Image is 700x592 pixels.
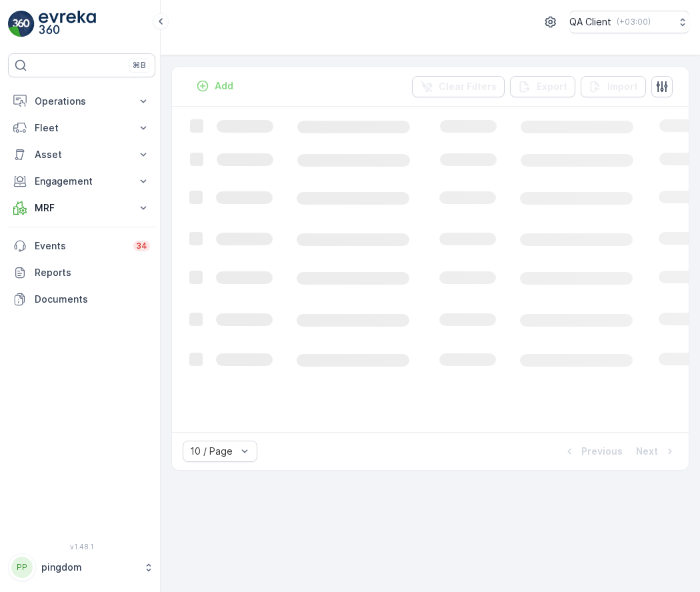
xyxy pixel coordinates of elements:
[191,78,239,94] button: Add
[439,80,497,93] p: Clear Filters
[11,557,33,578] div: PP
[35,95,129,108] p: Operations
[8,259,155,286] a: Reports
[8,168,155,195] button: Engagement
[8,141,155,168] button: Asset
[35,201,129,215] p: MRF
[41,561,137,574] p: pingdom
[8,543,155,551] span: v 1.48.1
[8,286,155,313] a: Documents
[35,121,129,135] p: Fleet
[8,233,155,259] a: Events34
[537,80,567,93] p: Export
[133,60,146,71] p: ⌘B
[8,11,35,37] img: logo
[8,88,155,115] button: Operations
[607,80,638,93] p: Import
[35,293,150,306] p: Documents
[8,553,155,581] button: PPpingdom
[569,11,689,33] button: QA Client(+03:00)
[510,76,575,97] button: Export
[39,11,96,37] img: logo_light-DOdMpM7g.png
[617,17,651,27] p: ( +03:00 )
[8,195,155,221] button: MRF
[8,115,155,141] button: Fleet
[35,175,129,188] p: Engagement
[581,76,646,97] button: Import
[635,443,678,459] button: Next
[35,239,125,253] p: Events
[569,15,611,29] p: QA Client
[581,445,623,458] p: Previous
[136,241,147,251] p: 34
[636,445,658,458] p: Next
[35,148,129,161] p: Asset
[412,76,505,97] button: Clear Filters
[215,79,233,93] p: Add
[561,443,624,459] button: Previous
[35,266,150,279] p: Reports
